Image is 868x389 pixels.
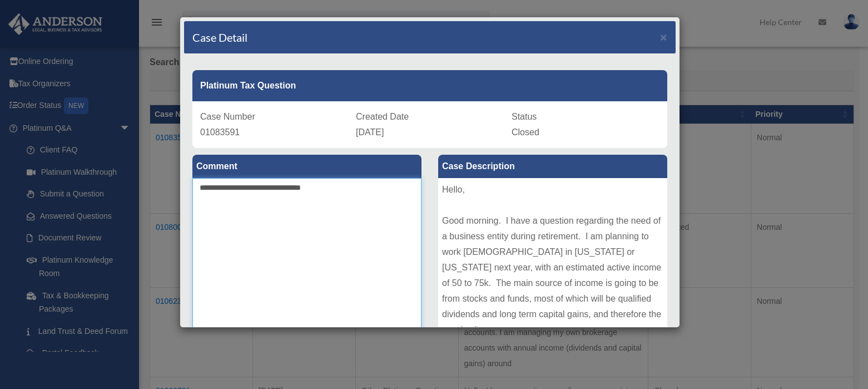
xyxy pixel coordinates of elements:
[192,70,667,101] div: Platinum Tax Question
[438,178,667,345] div: Hello, Good morning. I have a question regarding the need of a business entity during retirement....
[660,31,667,43] span: ×
[356,127,384,137] span: [DATE]
[438,155,667,178] label: Case Description
[356,112,409,121] span: Created Date
[200,127,240,137] span: 01083591
[200,112,255,121] span: Case Number
[192,29,247,45] h4: Case Detail
[192,155,421,178] label: Comment
[512,112,537,121] span: Status
[660,31,667,43] button: Close
[512,127,539,137] span: Closed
